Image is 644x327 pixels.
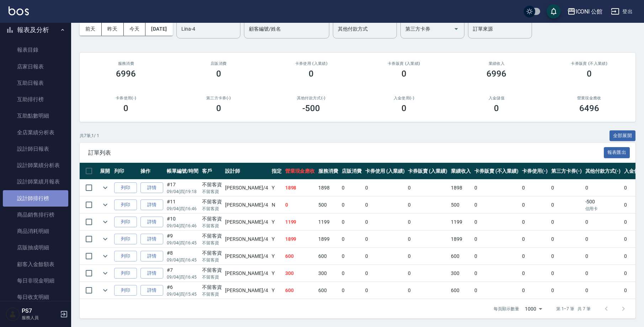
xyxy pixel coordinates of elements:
th: 設計師 [223,163,270,180]
td: 0 [406,265,449,282]
h2: 店販消費 [181,61,257,66]
a: 詳情 [140,234,163,245]
td: 0 [473,248,520,265]
td: [PERSON_NAME] /4 [223,265,270,282]
th: 卡券使用(-) [520,163,549,180]
td: 0 [363,214,406,230]
h2: 其他付款方式(-) [273,96,349,100]
a: 詳情 [140,199,163,211]
p: 09/04 (四) 15:45 [167,291,198,297]
button: 登出 [608,5,635,18]
button: 報表匯出 [604,147,630,158]
td: 600 [316,248,340,265]
button: 報表及分析 [3,21,68,39]
button: 列印 [114,182,137,193]
a: 互助排行榜 [3,91,68,108]
a: 設計師業績分析表 [3,157,68,173]
td: 0 [406,231,449,248]
th: 業績收入 [449,163,473,180]
img: Logo [9,6,29,15]
td: 0 [406,214,449,230]
td: 0 [520,214,549,230]
td: 0 [340,282,363,299]
td: 500 [449,197,473,213]
button: expand row [100,199,111,210]
td: 0 [473,265,520,282]
h3: 6996 [486,69,506,79]
td: #7 [165,265,200,282]
button: expand row [100,285,111,296]
p: 不留客資 [202,274,222,280]
td: 0 [363,248,406,265]
div: 不留客資 [202,232,222,240]
td: [PERSON_NAME] /4 [223,248,270,265]
td: N [270,197,283,213]
button: expand row [100,217,111,227]
p: 每頁顯示數量 [494,306,519,312]
h3: 6996 [116,69,136,79]
button: 今天 [124,22,146,36]
h3: 0 [309,69,314,79]
td: 0 [363,265,406,282]
a: 互助點數明細 [3,108,68,124]
span: 訂單列表 [88,149,604,156]
td: 0 [473,282,520,299]
a: 顧客入金餘額表 [3,256,68,272]
td: 600 [316,282,340,299]
td: [PERSON_NAME] /4 [223,214,270,230]
button: 列印 [114,234,137,245]
td: 0 [283,197,317,213]
h2: 卡券販賣 (入業績) [366,61,442,66]
td: 1898 [449,180,473,196]
button: save [547,4,561,19]
td: 0 [520,197,549,213]
h3: 0 [587,69,592,79]
a: 報表目錄 [3,42,68,58]
td: 0 [340,248,363,265]
td: Y [270,180,283,196]
td: -500 [584,197,623,213]
td: 0 [473,197,520,213]
button: ICONI 公館 [564,4,606,19]
a: 詳情 [140,251,163,262]
td: Y [270,282,283,299]
p: 不留客資 [202,240,222,246]
h2: 業績收入 [459,61,534,66]
button: 昨天 [102,22,124,36]
h3: 0 [216,69,221,79]
p: 不留客資 [202,206,222,212]
th: 帳單編號/時間 [165,163,200,180]
h3: 0 [216,103,221,113]
th: 客戶 [200,163,224,180]
td: Y [270,214,283,230]
td: 1899 [449,231,473,248]
button: 列印 [114,199,137,211]
td: [PERSON_NAME] /4 [223,197,270,213]
a: 互助日報表 [3,75,68,91]
p: 09/04 (四) 16:46 [167,223,198,229]
button: [DATE] [145,22,172,36]
td: 300 [283,265,317,282]
td: [PERSON_NAME] /4 [223,231,270,248]
button: 列印 [114,268,137,279]
a: 每日非現金明細 [3,272,68,289]
p: 共 7 筆, 1 / 1 [80,133,99,139]
th: 列印 [112,163,139,180]
p: 服務人員 [22,315,58,321]
th: 指定 [270,163,283,180]
button: 列印 [114,285,137,296]
td: 0 [584,180,623,196]
th: 第三方卡券(-) [549,163,584,180]
th: 操作 [139,163,165,180]
td: 0 [520,231,549,248]
h2: 卡券使用 (入業績) [273,61,349,66]
p: 09/04 (四) 16:45 [167,240,198,246]
td: 600 [283,282,317,299]
td: 1899 [283,231,317,248]
a: 詳情 [140,268,163,279]
p: 09/04 (四) 16:45 [167,257,198,263]
td: 0 [549,265,584,282]
div: 不留客資 [202,266,222,274]
td: Y [270,248,283,265]
td: 0 [473,180,520,196]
